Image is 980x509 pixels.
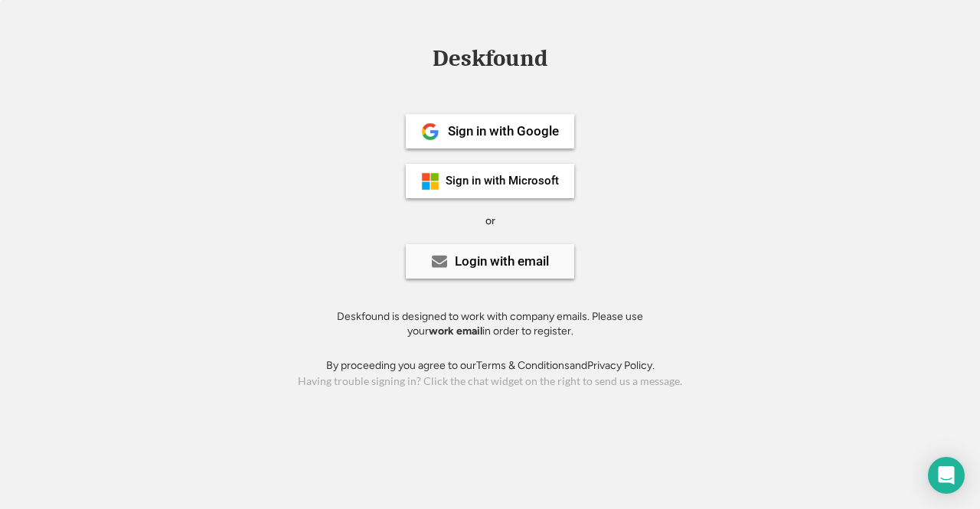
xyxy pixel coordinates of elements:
[476,359,570,372] a: Terms & Conditions
[587,359,655,372] a: Privacy Policy.
[429,325,482,338] strong: work email
[421,122,439,141] img: 1024px-Google__G__Logo.svg.png
[425,47,555,70] div: Deskfound
[326,358,655,374] div: By proceeding you agree to our and
[421,172,439,191] img: ms-symbollockup_mssymbol_19.png
[928,457,965,494] div: Open Intercom Messenger
[448,125,559,138] div: Sign in with Google
[485,214,495,229] div: or
[318,309,662,339] div: Deskfound is designed to work with company emails. Please use your in order to register.
[446,175,559,187] div: Sign in with Microsoft
[455,255,549,268] div: Login with email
